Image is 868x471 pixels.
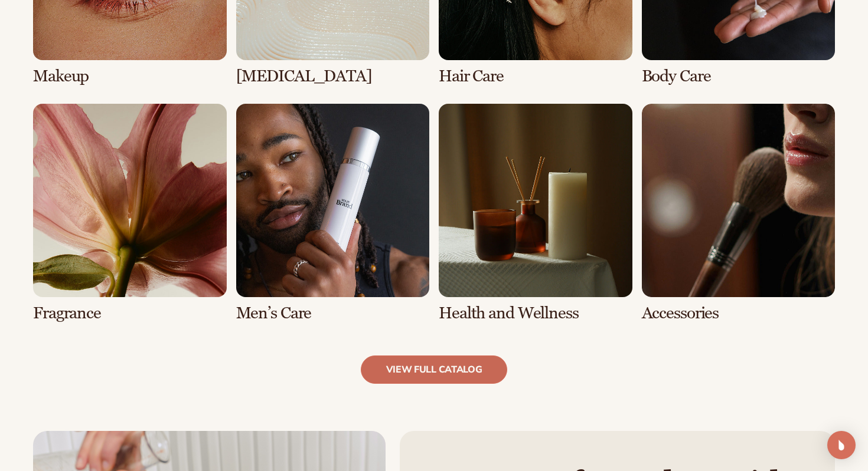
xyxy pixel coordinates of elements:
[642,67,836,85] h3: Body Care
[439,104,632,322] div: 7 / 8
[361,355,508,384] a: view full catalog
[236,67,430,85] h3: [MEDICAL_DATA]
[827,431,856,459] div: Open Intercom Messenger
[642,104,836,322] div: 8 / 8
[439,67,632,85] h3: Hair Care
[236,104,430,322] div: 6 / 8
[33,104,227,322] div: 5 / 8
[33,67,227,85] h3: Makeup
